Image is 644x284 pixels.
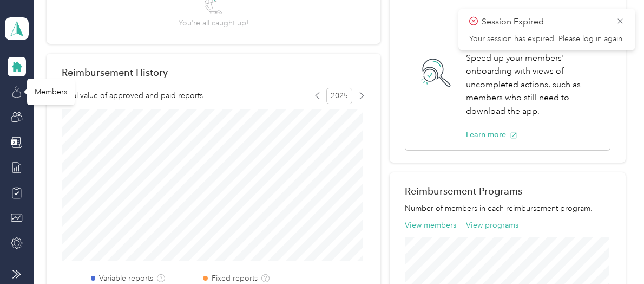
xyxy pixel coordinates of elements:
span: You’re all caught up! [179,17,248,29]
p: Number of members in each reimbursement program. [405,203,610,214]
label: Variable reports [99,273,153,284]
label: Fixed reports [212,273,258,284]
p: Speed up your members' onboarding with views of uncompleted actions, such as members who still ne... [466,51,598,118]
div: Members [27,79,75,105]
h2: Reimbursement Programs [405,185,610,197]
button: Learn more [466,129,517,140]
button: View programs [466,220,518,231]
h2: Reimbursement History [62,67,168,78]
p: Your session has expired. Please log in again. [469,34,625,44]
span: 2025 [326,88,352,104]
p: Session Expired [482,15,608,29]
span: Total value of approved and paid reports [62,90,203,101]
button: View members [405,220,456,231]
